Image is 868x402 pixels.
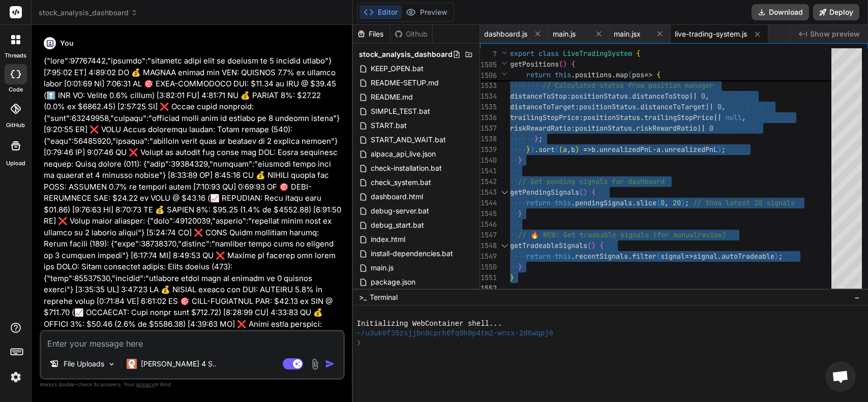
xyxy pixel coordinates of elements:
[480,198,497,208] div: 1544
[575,70,612,79] span: positions
[480,176,497,187] div: 1542
[370,191,424,203] span: dashboard.html
[555,70,571,79] span: this
[518,177,665,186] span: // Get pending signals for dashboard
[661,145,665,154] span: .
[370,105,431,117] span: SIMPLE_TEST.bat
[555,252,571,261] span: this
[701,91,705,101] span: 0
[543,81,713,90] span: // Calculated status from position manager
[480,251,497,262] div: 1549
[571,252,575,261] span: .
[6,159,25,168] label: Upload
[480,283,497,294] div: 1552
[510,123,571,133] span: riskRewardRatio
[480,144,497,155] div: 1539
[600,145,652,154] span: unrealizedPnL
[722,145,726,154] span: ;
[357,338,362,348] span: ❯
[571,91,628,101] span: positionStatus
[697,123,705,133] span: ||
[685,252,693,261] span: =>
[360,5,402,19] button: Editor
[595,145,600,154] span: .
[518,156,522,165] span: }
[370,91,414,103] span: README.md
[538,49,559,58] span: class
[685,198,689,207] span: ;
[665,198,669,207] span: ,
[555,198,571,207] span: this
[689,91,697,101] span: ||
[779,252,783,261] span: ;
[402,5,452,19] button: Preview
[480,123,497,134] div: 1537
[632,252,656,261] span: filter
[480,70,497,81] span: 1506
[726,113,742,122] span: null
[640,102,705,111] span: distanceToTarget
[7,368,24,386] img: settings
[526,252,551,261] span: return
[357,319,502,329] span: Initializing WebContainer shell...
[628,70,632,79] span: (
[480,272,497,283] div: 1551
[571,198,575,207] span: .
[656,252,661,261] span: (
[752,4,809,20] button: Download
[636,102,640,111] span: .
[575,198,632,207] span: pendingSignals
[673,198,681,207] span: 20
[656,198,661,207] span: (
[370,63,425,75] span: KEEP_OPEN.bat
[64,359,104,369] p: File Uploads
[370,77,440,89] span: README-SETUP.md
[480,166,497,176] div: 1541
[616,70,628,79] span: map
[854,292,860,302] span: −
[583,188,587,197] span: )
[370,162,443,174] span: check-installation.bat
[665,145,717,154] span: unrealizedPnL
[498,187,511,198] div: Click to collapse the range.
[709,123,713,133] span: 0
[591,188,595,197] span: {
[370,134,447,146] span: START_AND_WAIT.bat
[538,134,543,143] span: ;
[526,198,551,207] span: return
[575,102,579,111] span: :
[636,198,656,207] span: slice
[661,198,665,207] span: 0
[583,113,640,122] span: positionStatus
[370,276,416,288] span: package.json
[632,70,644,79] span: pos
[813,4,859,20] button: Deploy
[9,85,23,94] label: code
[39,8,138,18] span: stock_analysis_dashboard
[480,155,497,166] div: 1540
[518,262,522,271] span: }
[644,70,652,79] span: =>
[553,29,576,39] span: main.js
[534,145,538,154] span: .
[656,70,661,79] span: {
[852,289,862,305] button: −
[127,359,137,369] img: Claude 4 Sonnet
[359,49,453,59] span: stock_analysis_dashboard
[510,188,579,197] span: getPendingSignals
[640,113,644,122] span: .
[774,252,779,261] span: )
[612,70,616,79] span: .
[480,208,497,219] div: 1545
[325,359,335,369] img: icon
[141,359,217,369] p: [PERSON_NAME] 4 S..
[693,252,717,261] span: signal
[575,123,632,133] span: positionStatus
[60,38,74,48] h6: You
[675,29,747,39] span: live-trading-system.js
[370,292,398,302] span: Terminal
[480,112,497,123] div: 1536
[480,91,497,102] div: 1534
[583,145,591,154] span: =>
[652,145,656,154] span: -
